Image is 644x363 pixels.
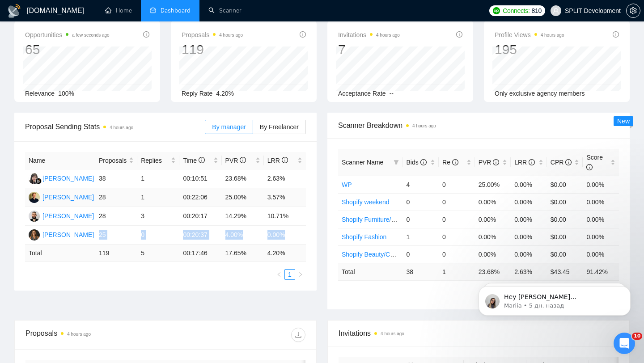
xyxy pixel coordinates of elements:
td: $0.00 [547,176,583,193]
span: info-circle [452,159,458,165]
td: $0.00 [547,245,583,263]
td: 0.00% [511,211,547,228]
div: 65 [25,41,110,58]
td: $0.00 [547,193,583,211]
span: user [553,8,559,14]
td: 25.00% [222,188,264,207]
td: Total [25,245,95,262]
span: info-circle [240,157,246,163]
span: Bids [406,159,426,166]
span: Re [442,159,458,166]
td: 28 [95,188,137,207]
span: PVR [479,159,500,166]
span: Opportunities [25,30,110,40]
td: 00:20:17 [179,207,221,226]
span: info-circle [613,31,619,38]
td: 0.00% [475,193,511,211]
span: LRR [514,159,535,166]
span: Invitations [339,328,619,339]
td: 00:17:46 [179,245,221,262]
button: right [295,269,306,280]
th: Proposals [95,152,137,169]
td: 1 [137,169,179,188]
span: Replies [141,156,169,165]
span: LRR [267,157,288,164]
time: 4 hours ago [541,33,564,38]
td: 119 [95,245,137,262]
span: download [292,331,305,338]
td: 91.42 % [583,263,619,280]
img: AH [29,192,40,203]
span: info-circle [282,157,288,163]
td: 25.00% [475,176,511,193]
td: Total [338,263,402,280]
span: filter [392,156,401,169]
span: info-circle [300,31,306,38]
td: 00:22:06 [179,188,221,207]
td: 38 [95,169,137,188]
span: 810 [532,6,542,16]
span: Only exclusive agency members [495,90,585,97]
td: 3.57% [264,188,306,207]
div: [PERSON_NAME] [42,211,94,221]
span: Dashboard [161,7,191,14]
time: 4 hours ago [67,332,91,337]
span: info-circle [420,159,427,165]
td: 0 [402,211,439,228]
span: 10 [632,333,642,340]
a: Shopify Beauty/Cosmetics/Health [342,251,435,258]
span: Proposals [99,156,127,165]
iframe: Intercom live chat [614,333,635,354]
button: download [291,328,305,342]
td: $0.00 [547,211,583,228]
a: NK[PERSON_NAME] [29,231,94,238]
span: Score [586,154,603,171]
span: info-circle [493,159,499,165]
time: 4 hours ago [381,331,404,336]
div: [PERSON_NAME] [42,173,94,183]
span: CPR [551,159,572,166]
td: 0.00% [583,245,619,263]
td: 0.00% [583,193,619,211]
div: 119 [182,41,243,58]
td: 4.20 % [264,245,306,262]
td: 28 [95,207,137,226]
time: a few seconds ago [72,33,109,38]
a: homeHome [105,7,132,14]
span: New [617,118,630,125]
img: upwork-logo.png [493,7,500,14]
span: Proposal Sending Stats [25,121,205,132]
td: 0.00% [583,228,619,245]
iframe: To enrich screen reader interactions, please activate Accessibility in Grammarly extension settings [465,267,644,330]
td: 4 [402,176,439,193]
span: right [298,272,303,277]
td: 0.00% [583,176,619,193]
li: 1 [284,269,295,280]
td: 0.00% [475,228,511,245]
a: VN[PERSON_NAME] [29,174,94,181]
span: Acceptance Rate [338,90,386,97]
span: Reply Rate [182,90,212,97]
time: 4 hours ago [412,123,436,128]
button: left [274,269,284,280]
img: NK [29,229,40,241]
td: 0.00% [511,193,547,211]
span: Proposals [182,30,243,40]
img: logo [7,4,21,18]
img: BC [29,211,40,222]
td: 4.00% [222,226,264,245]
td: $0.00 [547,228,583,245]
span: setting [627,7,640,14]
td: 0 [402,245,439,263]
td: 0.00% [511,245,547,263]
td: 38 [402,263,439,280]
a: Shopify Furniture/Home decore [342,216,429,223]
button: setting [626,4,640,18]
td: 0.00% [264,226,306,245]
span: info-circle [586,164,593,170]
span: dashboard [150,7,156,13]
img: gigradar-bm.png [35,178,42,184]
